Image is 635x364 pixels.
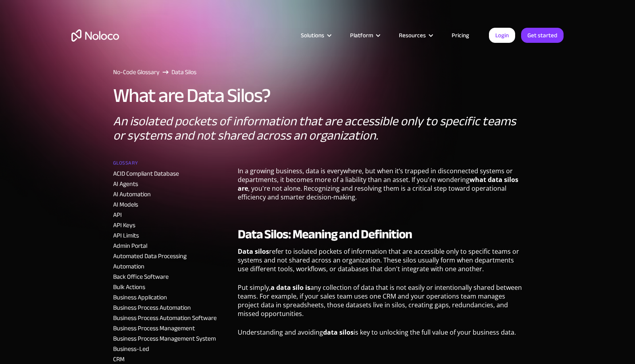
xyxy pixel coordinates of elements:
a: Business Process Automation Software [113,312,217,324]
a: Pricing [442,30,479,40]
a: ACID Compliant Database [113,168,179,180]
a: Automation [113,261,144,272]
a: Business Process Management System [113,333,216,345]
a: Business-Led [113,343,149,355]
a: Bulk Actions [113,281,145,293]
a: Glossary [113,157,231,169]
strong: data silos [323,328,354,337]
p: Understanding and avoiding is key to unlocking the full value of your business data. [238,328,522,343]
a: API Keys [113,219,135,231]
a: AI Agents [113,178,138,190]
a: API Limits [113,230,139,241]
strong: what data silos are [238,175,518,193]
h1: What are Data Silos? [113,85,271,106]
div: Solutions [301,30,324,40]
p: An isolated pockets of information that are accessible only to specific teams or systems and not ... [113,114,522,143]
a: Admin Portal [113,240,147,252]
p: refer to isolated pockets of information that are accessible only to specific teams or systems an... [238,247,522,279]
a: API [113,209,122,221]
a: Get started [521,28,564,43]
a: Automated Data Processing [113,250,187,262]
p: Put simply, any collection of data that is not easily or intentionally shared between teams. For ... [238,283,522,324]
a: Login [489,28,515,43]
a: Business Application [113,291,167,303]
strong: Data Silos: Meaning and Definition [238,222,412,246]
a: Business Process Management [113,322,195,334]
div: Solutions [291,30,340,40]
p: In a growing business, data is everywhere, but when it’s trapped in disconnected systems or depar... [238,167,522,207]
div: Platform [350,30,373,40]
a: Business Process Automation [113,302,191,314]
a: home [71,29,119,42]
strong: Data silos [238,247,269,256]
div: Resources [399,30,426,40]
h2: Glossary [113,157,138,169]
div: Resources [389,30,442,40]
div: Platform [340,30,389,40]
a: AI Models [113,199,138,211]
a: Back Office Software [113,271,169,283]
strong: a data silo is [271,283,310,292]
a: AI Automation [113,188,151,200]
